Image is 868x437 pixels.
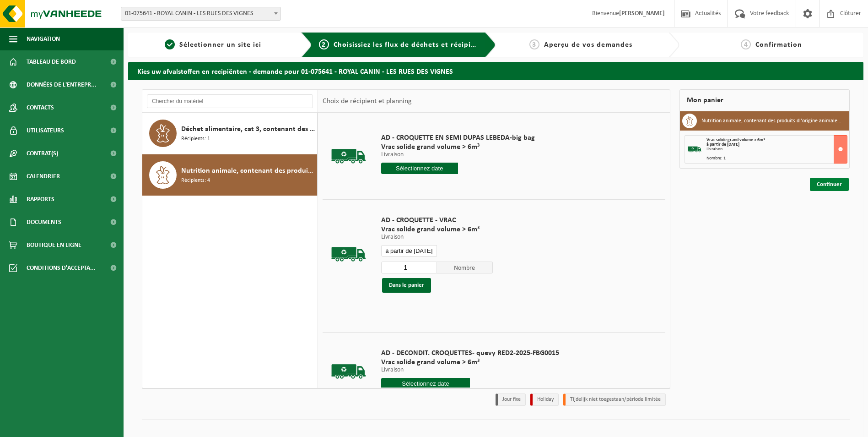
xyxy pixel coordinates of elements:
span: Vrac solide grand volume > 6m³ [381,225,493,234]
div: Nombre: 1 [706,156,847,161]
span: Boutique en ligne [27,234,81,257]
span: AD - CROQUETTE - VRAC [381,216,493,225]
span: Navigation [27,27,60,50]
span: 4 [741,39,751,49]
button: Dans le panier [382,278,431,293]
span: Vrac solide grand volume > 6m³ [381,142,535,152]
strong: [PERSON_NAME] [619,10,665,17]
span: Choisissiez les flux de déchets et récipients [334,41,486,49]
span: 2 [319,39,329,49]
span: Rapports [27,188,54,211]
button: Déchet alimentaire, cat 3, contenant des produits d'origine animale, emballage synthétique Récipi... [142,113,318,154]
input: Chercher du matériel [147,94,313,108]
div: Livraison [706,147,847,152]
span: Nutrition animale, contenant des produits dl'origine animale, non emballé, catégorie 3 [181,165,315,176]
span: Récipients: 1 [181,135,210,143]
li: Jour fixe [496,393,526,406]
li: Holiday [530,393,559,406]
p: Livraison [381,234,493,240]
div: Mon panier [679,89,850,111]
span: Déchet alimentaire, cat 3, contenant des produits d'origine animale, emballage synthétique [181,124,315,135]
span: Documents [27,211,61,234]
h2: Kies uw afvalstoffen en recipiënten - demande pour 01-075641 - ROYAL CANIN - LES RUES DES VIGNES [128,62,863,80]
span: 3 [529,39,539,49]
span: 01-075641 - ROYAL CANIN - LES RUES DES VIGNES [121,7,280,20]
span: AD - DECONDIT. CROQUETTES- quevy RED2-2025-FBG0015 [381,349,559,358]
span: 01-075641 - ROYAL CANIN - LES RUES DES VIGNES [121,7,281,21]
span: Aperçu de vos demandes [544,41,632,49]
span: Données de l'entrepr... [27,73,97,96]
input: Sélectionnez date [381,245,437,257]
input: Sélectionnez date [381,163,458,174]
span: Vrac solide grand volume > 6m³ [706,137,765,142]
span: Récipients: 4 [181,176,210,185]
span: Vrac solide grand volume > 6m³ [381,358,559,367]
span: Utilisateurs [27,119,64,142]
a: Continuer [810,178,849,191]
li: Tijdelijk niet toegestaan/période limitée [563,393,666,406]
span: Contrat(s) [27,142,58,165]
a: 1Sélectionner un site ici [133,39,294,50]
span: Calendrier [27,165,60,188]
p: Livraison [381,152,535,158]
button: Nutrition animale, contenant des produits dl'origine animale, non emballé, catégorie 3 Récipients: 4 [142,154,318,196]
strong: à partir de [DATE] [706,142,739,147]
span: AD - CROQUETTE EN SEMI DUPAS LEBEDA-big bag [381,133,535,142]
span: Conditions d'accepta... [27,257,96,279]
span: Tableau de bord [27,50,76,73]
span: 1 [165,39,175,49]
div: Choix de récipient et planning [318,90,416,113]
span: Sélectionner un site ici [179,41,261,49]
p: Livraison [381,367,559,373]
h3: Nutrition animale, contenant des produits dl'origine animale, non emballé, catégorie 3 [701,114,842,128]
span: Contacts [27,96,54,119]
input: Sélectionnez date [381,378,470,389]
span: Confirmation [755,41,802,49]
span: Nombre [437,262,493,273]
